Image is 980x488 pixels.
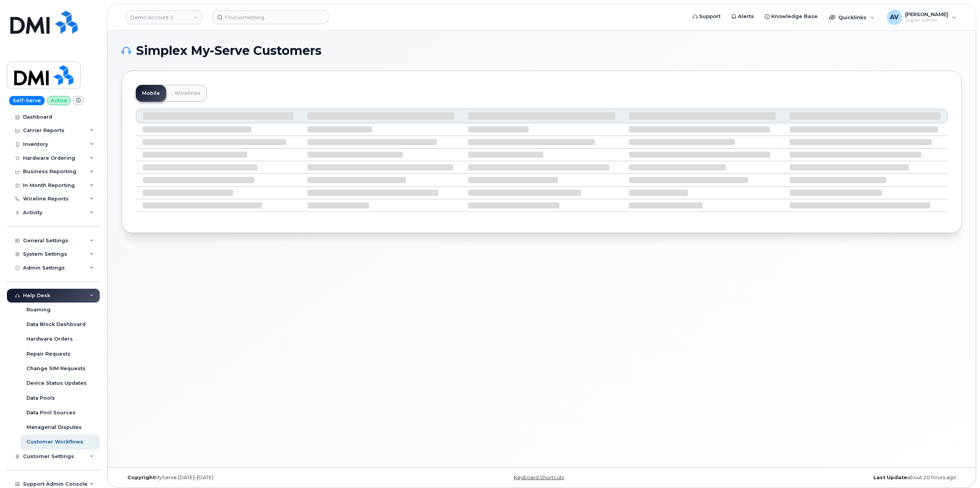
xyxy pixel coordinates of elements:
[873,475,907,480] strong: Last Update
[682,475,962,481] div: about 20 hours ago
[122,475,402,481] div: MyServe [DATE]–[DATE]
[136,85,166,102] a: Mobile
[136,45,322,56] span: Simplex My-Serve Customers
[168,85,207,102] a: Wirelines
[127,475,155,480] strong: Copyright
[514,475,564,480] a: Keyboard Shortcuts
